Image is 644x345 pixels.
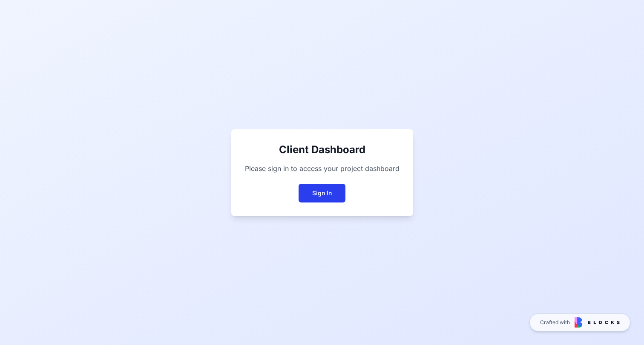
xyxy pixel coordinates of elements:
[540,319,570,326] span: Crafted with
[299,184,345,202] button: Sign In
[575,317,620,328] img: Blocks
[245,163,400,174] p: Please sign in to access your project dashboard
[529,314,630,331] a: Crafted with
[245,143,400,157] h1: Client Dashboard
[299,188,345,197] a: Sign In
